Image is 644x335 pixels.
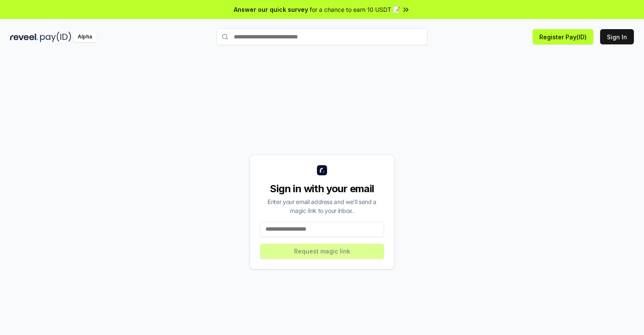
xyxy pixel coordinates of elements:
div: Enter your email address and we’ll send a magic link to your inbox. [260,197,384,215]
img: logo_small [317,165,327,175]
span: for a chance to earn 10 USDT 📝 [310,5,400,14]
img: pay_id [40,32,71,42]
div: Sign in with your email [260,182,384,196]
div: Alpha [73,32,97,42]
button: Sign In [600,29,634,44]
img: reveel_dark [10,32,38,42]
button: Register Pay(ID) [533,29,593,44]
span: Answer our quick survey [234,5,308,14]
